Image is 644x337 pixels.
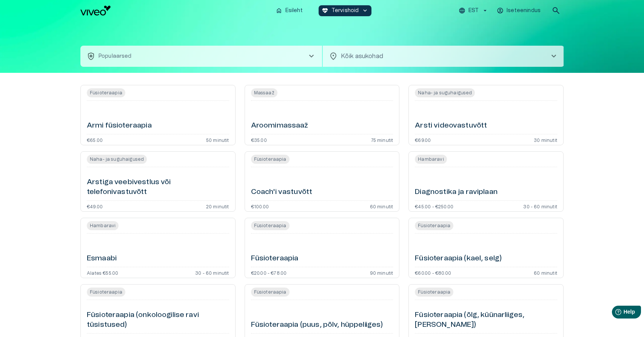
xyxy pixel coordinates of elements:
[319,5,372,16] button: ecg_heartTervishoidkeyboard_arrow_down
[585,303,644,324] iframe: Help widget launcher
[341,52,537,61] p: Kõik asukohad
[80,46,322,67] button: health_and_safetyPopulaarsedchevron_right
[251,270,287,275] p: €20.00 - €78.00
[251,254,299,264] h6: Füsioteraapia
[552,6,561,15] span: search
[195,270,229,275] p: 30 - 60 minutit
[548,3,564,18] button: open search modal
[80,6,270,15] a: Navigate to homepage
[549,52,558,61] span: chevron_right
[251,121,308,131] h6: Aroomimassaaž
[87,204,103,208] p: €49.00
[415,89,475,96] span: Naha- ja suguhaigused
[408,85,564,145] a: Open service booking details
[322,7,328,14] span: ecg_heart
[87,222,119,229] span: Hambaravi
[251,222,290,229] span: Füsioteraapia
[206,204,229,208] p: 20 minutit
[87,89,125,96] span: Füsioteraapia
[87,270,118,275] p: Alates €55.00
[251,320,383,330] h6: Füsioteraapia (puus, põlv, hüppeliiges)
[534,270,557,275] p: 60 minutit
[408,151,564,212] a: Open service booking details
[371,137,393,142] p: 75 minutit
[80,218,236,278] a: Open service booking details
[415,270,451,275] p: €60.00 - €80.00
[415,310,557,330] h6: Füsioteraapia (õlg, küünarliiges, [PERSON_NAME])
[87,121,152,131] h6: Armi füsioteraapia
[87,289,125,295] span: Füsioteraapia
[331,7,359,15] p: Tervishoid
[273,5,307,16] button: homeEsileht
[507,7,541,15] p: Iseteenindus
[408,218,564,278] a: Open service booking details
[251,137,267,142] p: €35.00
[534,137,557,142] p: 30 minutit
[415,222,453,229] span: Füsioteraapia
[415,254,502,264] h6: Füsioteraapia (kael, selg)
[307,52,316,61] span: chevron_right
[415,204,453,208] p: €45.00 - €250.00
[87,177,229,197] h6: Arstiga veebivestlus või telefonivastuvõtt
[415,121,487,131] h6: Arsti videovastuvõtt
[87,254,117,264] h6: Esmaabi
[362,7,368,14] span: keyboard_arrow_down
[87,137,103,142] p: €65.00
[206,137,229,142] p: 50 minutit
[251,289,290,295] span: Füsioteraapia
[87,156,147,163] span: Naha- ja suguhaigused
[523,204,557,208] p: 30 - 60 minutit
[99,52,132,60] p: Populaarsed
[285,7,303,15] p: Esileht
[415,289,453,295] span: Füsioteraapia
[251,204,269,208] p: €100.00
[415,137,431,142] p: €69.00
[329,52,338,61] span: location_on
[86,52,96,61] span: health_and_safety
[458,5,490,16] button: EST
[496,5,542,16] button: Iseteenindus
[251,187,313,197] h6: Coach'i vastuvõtt
[87,310,229,330] h6: Füsioteraapia (onkoloogilise ravi tüsistused)
[415,187,498,197] h6: Diagnostika ja raviplaan
[80,151,236,212] a: Open service booking details
[80,85,236,145] a: Open service booking details
[251,89,277,96] span: Massaaž
[415,156,447,163] span: Hambaravi
[370,204,393,208] p: 60 minutit
[80,6,111,15] img: Viveo logo
[370,270,393,275] p: 90 minutit
[245,85,400,145] a: Open service booking details
[276,7,282,14] span: home
[245,151,400,212] a: Open service booking details
[251,156,290,163] span: Füsioteraapia
[468,7,479,15] p: EST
